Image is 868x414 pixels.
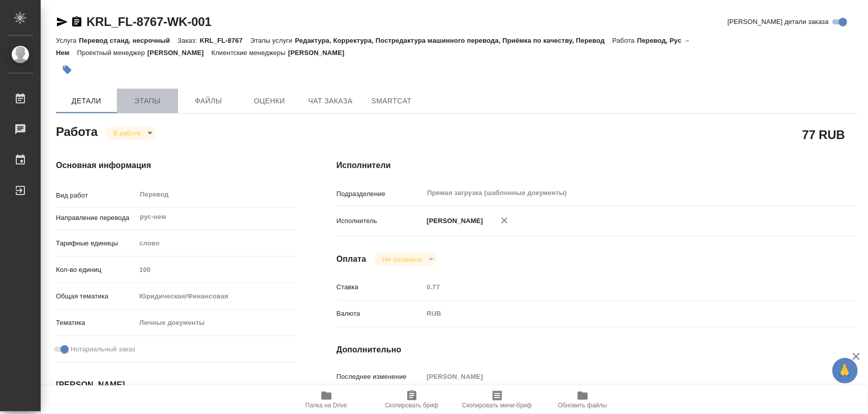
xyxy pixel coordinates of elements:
span: SmartCat [367,95,416,107]
button: Скопировать ссылку [71,16,83,28]
h4: [PERSON_NAME] [56,379,296,391]
span: Обновить файлы [558,402,607,409]
p: Услуга [56,37,79,44]
button: Папка на Drive [284,385,369,414]
input: Пустое поле [423,280,813,294]
h2: Работа [56,122,98,140]
button: Обновить файлы [540,385,625,414]
div: слово [136,235,295,252]
button: 🙏 [832,358,858,383]
p: Редактура, Корректура, Постредактура машинного перевода, Приёмка по качеству, Перевод [295,37,612,44]
div: В работе [374,253,437,266]
p: Общая тематика [56,291,136,301]
a: KRL_FL-8767-WK-001 [86,15,212,29]
span: [PERSON_NAME] детали заказа [728,17,829,27]
button: Удалить исполнителя [493,209,516,232]
span: Оценки [245,95,294,107]
h4: Основная информация [56,159,296,172]
div: Юридическая/Финансовая [136,288,295,305]
h4: Дополнительно [337,344,857,356]
p: [PERSON_NAME] [423,216,483,226]
span: Папка на Drive [306,402,347,409]
p: [PERSON_NAME] [288,49,352,57]
button: Не оплачена [379,255,425,264]
span: Чат заказа [306,95,355,107]
p: Перевод станд. несрочный [79,37,177,44]
p: Проектный менеджер [77,49,147,57]
div: Личные документы [136,314,295,332]
span: 🙏 [836,360,854,381]
h2: 77 RUB [802,126,845,143]
p: Валюта [337,309,424,319]
p: Этапы услуги [250,37,295,44]
span: Скопировать бриф [385,402,438,409]
p: Исполнитель [337,216,424,226]
p: Вид работ [56,190,136,201]
input: Пустое поле [136,262,295,277]
p: Направление перевода [56,213,136,223]
button: Добавить тэг [56,59,78,81]
p: Последнее изменение [337,372,424,382]
div: RUB [423,305,813,322]
span: Скопировать мини-бриф [462,402,532,409]
h4: Исполнители [337,159,857,172]
button: Скопировать мини-бриф [455,385,540,414]
p: Кол-во единиц [56,265,136,275]
p: [PERSON_NAME] [147,49,212,57]
button: Скопировать ссылку для ЯМессенджера [56,16,68,28]
span: Нотариальный заказ [71,344,135,354]
h4: Оплата [337,253,367,265]
p: Подразделение [337,189,424,199]
p: Тарифные единицы [56,238,136,249]
p: KRL_FL-8767 [200,37,251,44]
p: Работа [612,37,637,44]
button: В работе [110,129,144,137]
p: Ставка [337,282,424,292]
button: Скопировать бриф [369,385,455,414]
input: Пустое поле [423,369,813,384]
span: Файлы [184,95,233,107]
p: Клиентские менеджеры [212,49,288,57]
span: Этапы [123,95,172,107]
p: Тематика [56,318,136,328]
span: Детали [62,95,111,107]
p: Заказ: [177,37,199,44]
div: В работе [105,126,156,140]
